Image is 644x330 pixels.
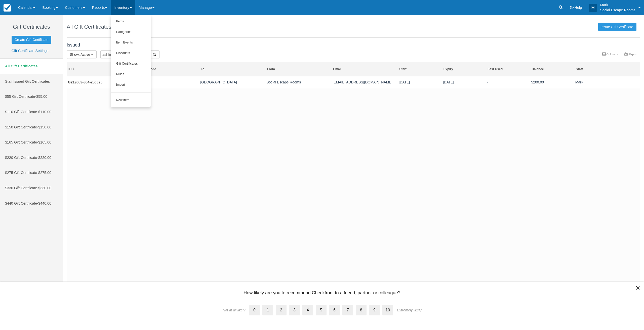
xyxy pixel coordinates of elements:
[249,305,260,315] label: 0
[5,140,37,144] span: $165 Gift Certificate
[79,53,90,57] span: : Active
[111,15,151,107] ul: Inventory
[4,4,11,12] img: checkfront-main-nav-mini-logo.png
[38,201,51,205] span: $440.00
[5,171,37,175] span: $275 Gift Certificate
[382,305,393,315] label: 10
[600,3,635,8] p: Mark
[111,48,151,59] a: Discounts
[530,76,574,88] td: $200.00
[111,37,151,48] a: Item Events
[38,171,51,175] span: $275.00
[599,51,640,59] ul: More
[68,80,102,84] a: G219689-364-250825
[598,23,636,31] a: Issue Gift Certificate
[599,51,621,58] a: Columns
[331,76,397,88] td: camila.qoliv@gmail.com
[5,201,37,205] span: $440 Gift Certificate
[70,53,79,57] span: Show
[111,27,151,37] a: Categories
[486,76,530,88] td: -
[67,24,111,30] h1: All Gift Certificates
[267,67,330,71] div: From
[111,80,151,90] a: Import
[67,43,640,48] h4: Issued
[201,67,264,71] div: To
[589,4,597,12] div: M
[111,59,151,69] a: Gift Certificates
[5,125,37,129] span: $150 Gift Certificate
[574,76,640,88] td: Mark
[570,6,574,9] i: Help
[100,50,150,59] input: Search Gift Certificates
[8,290,636,299] div: How likely are you to recommend Checkfront to a friend, partner or colleague?
[67,76,133,88] td: G219689-364-250825
[600,8,635,13] p: Social Escape Rooms
[397,308,421,312] div: Extremely likely
[442,76,486,88] td: 25/08/2026
[333,67,396,71] div: Email
[11,49,51,53] a: Gift Certificate Settings...
[38,140,51,144] span: $165.00
[621,51,640,58] a: Export
[329,305,340,315] label: 6
[575,6,582,10] span: Help
[289,305,300,315] label: 3
[532,67,572,71] div: Balance
[223,308,245,312] div: Not at all likely
[444,67,484,71] div: Expiry
[38,110,51,114] span: $110.00
[68,67,131,71] div: ID
[36,95,47,99] span: $55.00
[4,24,59,30] h1: Gift Certificates
[199,76,265,88] td: Ashfield Public School
[635,284,640,292] button: Close
[38,186,51,190] span: $330.00
[302,305,313,315] label: 4
[5,186,37,190] span: $330 Gift Certificate
[488,67,528,71] div: Last Used
[12,36,52,44] a: Create Gift Certificate
[5,156,37,160] span: $220 Gift Certificate
[397,76,441,88] td: 25/08/2025
[262,305,273,315] label: 1
[111,95,151,106] a: New Item
[5,110,37,114] span: $110 Gift Certificate
[135,67,197,71] div: Booking Code
[111,16,151,27] a: Items
[5,95,35,99] span: $55 Gift Certificate
[316,305,327,315] label: 5
[399,67,440,71] div: Start
[38,125,51,129] span: $150.00
[342,305,353,315] label: 7
[369,305,380,315] label: 9
[38,156,51,160] span: $220.00
[356,305,367,315] label: 8
[276,305,287,315] label: 2
[111,69,151,80] a: Rules
[265,76,331,88] td: Social Escape Rooms
[576,67,639,71] div: Staff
